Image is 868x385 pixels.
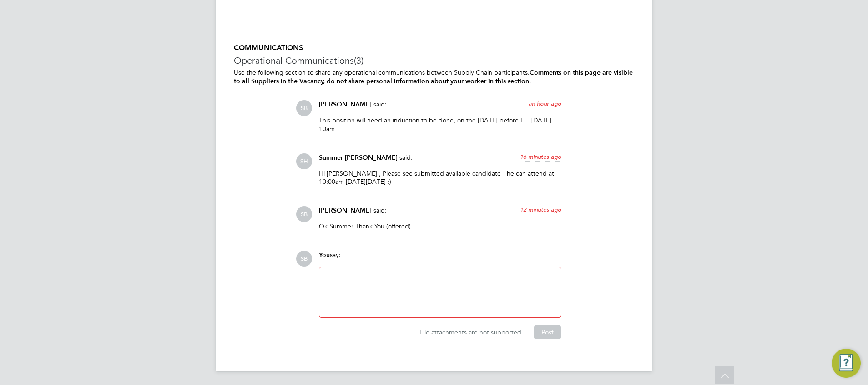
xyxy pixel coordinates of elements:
[296,251,312,267] span: SB
[234,55,634,66] h3: Operational Communications
[319,207,372,214] span: [PERSON_NAME]
[319,222,561,230] p: Ok Summer Thank You (offered)
[373,206,387,214] span: said:
[399,153,413,162] span: said:
[296,206,312,222] span: SB
[520,153,561,161] span: 16 minutes ago
[234,43,634,53] h5: COMMUNICATIONS
[296,153,312,169] span: SH
[234,68,634,86] p: Use the following section to share any operational communications between Supply Chain participants.
[319,251,330,259] span: You
[319,101,372,108] span: [PERSON_NAME]
[319,251,561,267] div: say:
[234,69,633,85] b: Comments on this page are visible to all Suppliers in the Vacancy, do not share personal informat...
[529,100,561,107] span: an hour ago
[354,55,363,66] span: (3)
[319,116,561,132] p: This position will need an induction to be done, on the [DATE] before I.E. [DATE] 10am
[832,349,861,378] button: Engage Resource Center
[534,325,561,339] button: Post
[296,100,312,116] span: SB
[520,206,561,213] span: 12 minutes ago
[373,100,387,108] span: said:
[319,169,561,186] p: Hi [PERSON_NAME] , Please see submitted available candidate - he can attend at 10:00am [DATE][DAT...
[319,154,398,162] span: Summer [PERSON_NAME]
[419,328,523,336] span: File attachments are not supported.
